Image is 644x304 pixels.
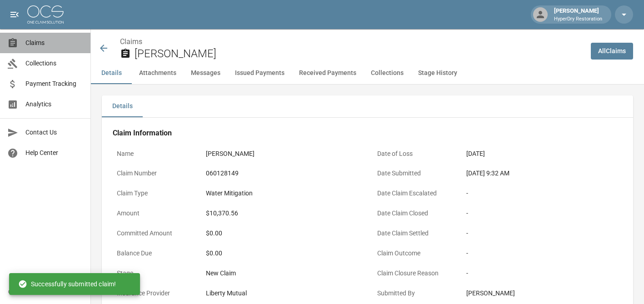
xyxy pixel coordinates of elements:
div: [PERSON_NAME] [206,149,255,159]
h2: [PERSON_NAME] [135,47,584,60]
span: Contact Us [25,128,83,137]
button: Stage History [411,62,464,84]
div: anchor tabs [91,62,644,84]
button: Messages [184,62,228,84]
button: Collections [364,62,411,84]
button: Issued Payments [228,62,292,84]
button: open drawer [5,5,24,24]
div: - [466,249,619,258]
div: Successfully submitted claim! [18,276,116,292]
p: Claim Number [113,164,195,182]
p: Claim Closure Reason [373,264,455,282]
p: Insurance Provider [113,284,195,302]
div: $0.00 [206,229,358,238]
a: Claims [120,37,142,46]
img: ocs-logo-white-transparent.png [27,5,64,24]
div: Water Mitigation [206,189,253,198]
div: [DATE] 9:32 AM [466,169,619,178]
div: © 2025 One Claim Solution [8,287,82,296]
p: Submitted By [373,284,455,302]
div: $10,370.56 [206,209,238,218]
div: $0.00 [206,249,358,258]
p: Name [113,145,195,163]
p: Date Claim Settled [373,224,455,242]
button: Attachments [132,62,184,84]
div: 060128149 [206,169,239,178]
p: Claim Type [113,184,195,202]
p: Amount [113,204,195,222]
button: Details [102,95,143,117]
a: AllClaims [591,43,633,60]
div: - [466,189,619,198]
div: - [466,269,619,278]
span: Claims [25,38,83,48]
div: details tabs [102,95,633,117]
p: HyperDry Restoration [554,15,602,23]
span: Help Center [25,148,83,158]
div: - [466,229,619,238]
div: [DATE] [466,149,485,159]
p: Committed Amount [113,224,195,242]
p: Date Submitted [373,164,455,182]
button: Details [91,62,132,84]
p: Date Claim Closed [373,204,455,222]
div: [PERSON_NAME] [466,289,619,298]
p: Date Claim Escalated [373,184,455,202]
span: Analytics [25,100,83,109]
nav: breadcrumb [120,36,584,47]
div: New Claim [206,269,358,278]
div: - [466,209,619,218]
h4: Claim Information [113,129,622,138]
div: [PERSON_NAME] [550,6,606,23]
p: Stage [113,264,195,282]
p: Claim Outcome [373,244,455,262]
span: Collections [25,59,83,68]
p: Balance Due [113,244,195,262]
div: Liberty Mutual [206,289,247,298]
button: Received Payments [292,62,364,84]
p: Date of Loss [373,145,455,163]
span: Payment Tracking [25,79,83,89]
